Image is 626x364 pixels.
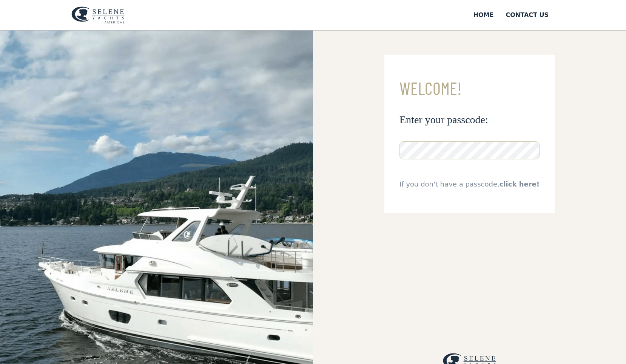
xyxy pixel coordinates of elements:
h3: Welcome! [399,79,540,98]
img: logo [71,6,125,24]
div: Home [473,11,494,20]
a: click here! [500,180,540,188]
h3: Enter your passcode: [399,113,540,126]
div: If you don't have a passcode, [399,179,540,189]
div: Contact US [506,11,549,20]
form: Email Form [384,55,555,213]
